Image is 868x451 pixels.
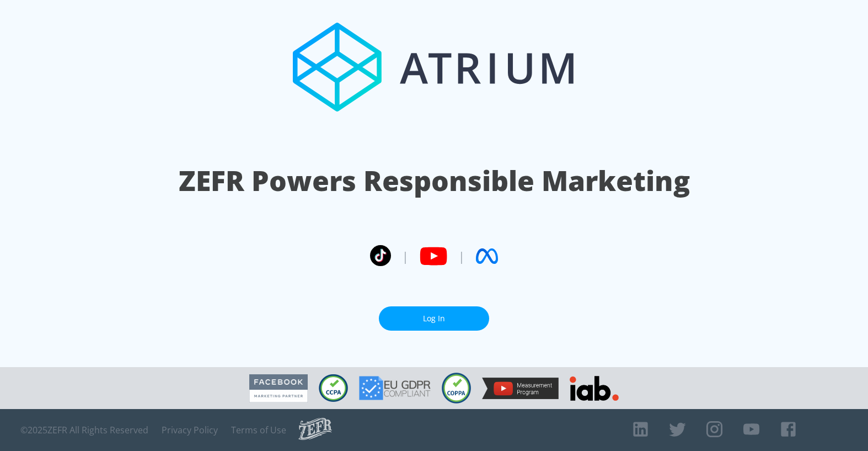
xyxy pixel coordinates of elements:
img: CCPA Compliant [319,374,348,402]
a: Privacy Policy [162,425,218,436]
h1: ZEFR Powers Responsible Marketing [179,162,690,200]
a: Log In [379,306,489,331]
img: GDPR Compliant [359,376,431,400]
a: Terms of Use [231,425,286,436]
img: COPPA Compliant [442,373,471,404]
span: © 2025 ZEFR All Rights Reserved [20,425,148,436]
span: | [402,248,409,264]
img: YouTube Measurement Program [482,378,559,399]
span: | [458,248,465,264]
img: IAB [570,376,619,401]
img: Facebook Marketing Partner [249,374,308,402]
